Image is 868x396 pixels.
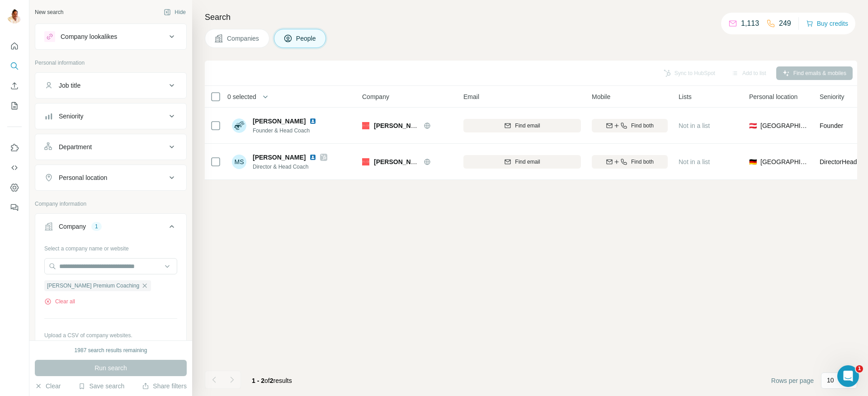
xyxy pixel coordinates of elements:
[252,377,264,384] span: 1 - 2
[35,105,186,127] button: Seniority
[760,121,809,130] span: [GEOGRAPHIC_DATA]
[515,122,540,130] span: Find email
[631,122,654,130] span: Find both
[35,75,186,96] button: Job title
[35,216,186,241] button: Company1
[264,377,270,384] span: of
[820,158,857,165] span: Director Head
[44,297,75,306] button: Clear all
[35,59,187,67] p: Personal information
[362,158,369,165] img: Logo of Mimi Ruth Premium Coaching
[7,98,22,114] button: My lists
[35,8,63,16] div: New search
[252,377,292,384] span: results
[59,81,80,90] div: Job title
[35,167,186,189] button: Personal location
[806,17,848,30] button: Buy credits
[592,119,668,132] button: Find both
[741,18,759,29] p: 1,113
[749,121,757,130] span: 🇦🇹
[7,179,22,196] button: Dashboard
[7,160,22,176] button: Use Surfe API
[142,382,187,391] button: Share filters
[59,222,86,231] div: Company
[7,9,22,24] img: Avatar
[515,158,540,166] span: Find email
[309,118,316,125] img: LinkedIn logo
[59,112,83,121] div: Seniority
[592,155,668,169] button: Find both
[47,282,139,290] span: [PERSON_NAME] Premium Coaching
[374,122,486,129] span: [PERSON_NAME] Premium Coaching
[771,376,814,385] span: Rows per page
[827,376,834,385] p: 10
[7,78,22,94] button: Enrich CSV
[7,58,22,74] button: Search
[253,127,320,135] span: Founder & Head Coach
[35,136,186,158] button: Department
[749,157,757,166] span: 🇩🇪
[44,331,177,339] p: Upload a CSV of company websites.
[7,199,22,216] button: Feedback
[374,158,486,165] span: [PERSON_NAME] Premium Coaching
[227,92,256,101] span: 0 selected
[270,377,274,384] span: 2
[463,155,581,169] button: Find email
[44,241,177,253] div: Select a company name or website
[59,173,107,182] div: Personal location
[296,34,317,43] span: People
[44,339,177,348] p: Your list is private and won't be saved or shared.
[837,365,859,387] iframe: Intercom live chat
[679,92,692,101] span: Lists
[679,158,710,165] span: Not in a list
[592,92,610,101] span: Mobile
[362,92,389,101] span: Company
[820,122,843,129] span: Founder
[232,155,246,169] div: MS
[227,34,260,43] span: Companies
[35,26,186,47] button: Company lookalikes
[679,122,710,129] span: Not in a list
[232,118,246,133] img: Avatar
[61,32,117,41] div: Company lookalikes
[463,92,479,101] span: Email
[760,157,809,166] span: [GEOGRAPHIC_DATA]
[75,346,147,354] div: 1987 search results remaining
[463,119,581,132] button: Find email
[253,117,306,126] span: [PERSON_NAME]
[59,142,92,151] div: Department
[820,92,844,101] span: Seniority
[779,18,791,29] p: 249
[253,163,327,171] span: Director & Head Coach
[631,158,654,166] span: Find both
[35,200,187,208] p: Company information
[7,140,22,156] button: Use Surfe on LinkedIn
[309,154,316,161] img: LinkedIn logo
[362,122,369,129] img: Logo of Mimi Ruth Premium Coaching
[35,382,61,391] button: Clear
[856,365,863,372] span: 1
[78,382,124,391] button: Save search
[205,11,857,24] h4: Search
[157,5,192,19] button: Hide
[749,92,797,101] span: Personal location
[253,153,306,162] span: [PERSON_NAME]
[7,38,22,54] button: Quick start
[91,222,102,231] div: 1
